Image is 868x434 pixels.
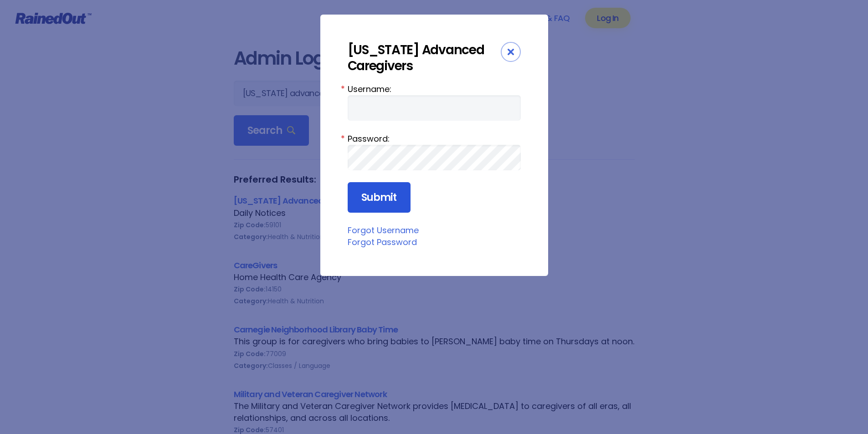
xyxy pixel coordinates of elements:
label: Username: [348,83,521,95]
a: Forgot Password [348,236,417,248]
label: Password: [348,133,521,145]
div: [US_STATE] Advanced Caregivers [348,42,501,74]
input: Submit [348,182,411,213]
div: Close [501,42,521,62]
a: Forgot Username [348,225,419,236]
